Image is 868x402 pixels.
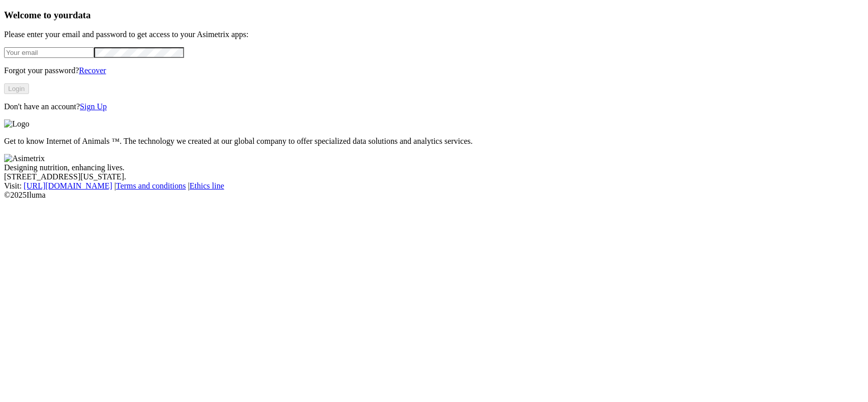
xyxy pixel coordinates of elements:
a: Recover [79,66,106,75]
div: Designing nutrition, enhancing lives. [4,163,864,172]
img: Asimetrix [4,154,45,163]
img: Logo [4,119,29,129]
p: Get to know Internet of Animals ™. The technology we created at our global company to offer speci... [4,137,864,146]
div: © 2025 Iluma [4,191,864,200]
div: Visit : | | [4,181,864,191]
p: Don't have an account? [4,102,864,111]
a: Ethics line [190,181,224,190]
p: Forgot your password? [4,66,864,75]
span: data [73,10,91,20]
a: Terms and conditions [116,181,186,190]
input: Your email [4,47,94,58]
h3: Welcome to your [4,10,864,21]
div: [STREET_ADDRESS][US_STATE]. [4,172,864,181]
button: Login [4,83,29,94]
a: Sign Up [80,102,107,111]
a: [URL][DOMAIN_NAME] [24,181,112,190]
p: Please enter your email and password to get access to your Asimetrix apps: [4,30,864,39]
